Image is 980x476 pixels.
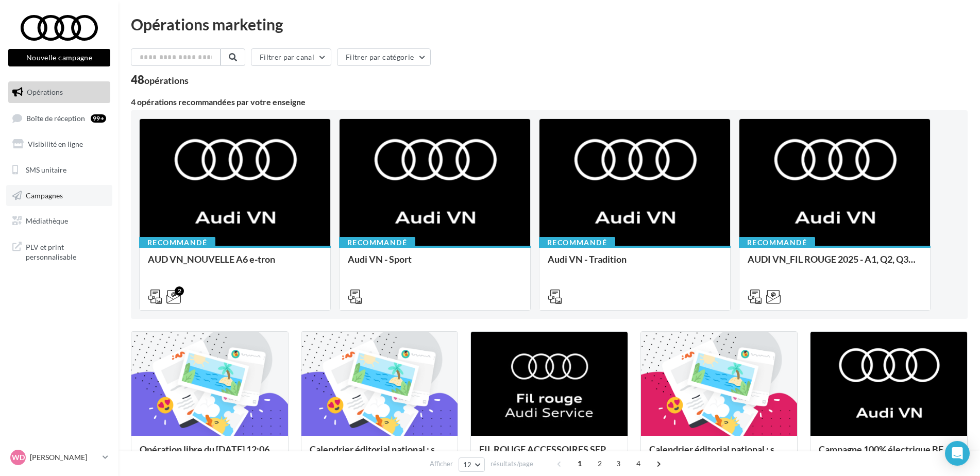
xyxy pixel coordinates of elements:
div: Campagne 100% électrique BEV Septembre [819,444,959,465]
span: Médiathèque [26,216,68,225]
div: AUDI VN_FIL ROUGE 2025 - A1, Q2, Q3, Q5 et Q4 e-tron [748,254,922,275]
div: Open Intercom Messenger [945,441,970,466]
div: Recommandé [139,237,215,248]
span: 3 [610,455,627,472]
span: Boîte de réception [26,113,85,122]
a: Boîte de réception99+ [6,107,112,129]
button: Nouvelle campagne [8,49,110,66]
div: opérations [144,76,189,85]
button: Filtrer par catégorie [337,48,431,66]
div: AUD VN_NOUVELLE A6 e-tron [148,254,322,275]
div: 2 [175,286,184,296]
a: Campagnes [6,185,112,207]
div: Opérations marketing [131,16,968,32]
a: SMS unitaire [6,159,112,181]
span: Afficher [430,459,453,469]
a: PLV et print personnalisable [6,236,112,266]
div: Audi VN - Tradition [548,254,722,275]
p: [PERSON_NAME] [30,452,98,463]
div: FIL ROUGE ACCESSOIRES SEPTEMBRE - AUDI SERVICE [479,444,619,465]
span: Visibilité en ligne [28,140,83,148]
span: WD [12,452,25,463]
span: résultats/page [491,459,533,469]
a: WD [PERSON_NAME] [8,448,110,467]
div: 99+ [91,114,106,123]
div: Recommandé [339,237,415,248]
div: Opération libre du [DATE] 12:06 [140,444,280,465]
div: Recommandé [739,237,815,248]
span: Campagnes [26,191,63,199]
div: Recommandé [539,237,615,248]
span: 1 [571,455,588,472]
div: 4 opérations recommandées par votre enseigne [131,98,968,106]
span: 2 [592,455,608,472]
a: Visibilité en ligne [6,133,112,155]
span: 12 [463,461,472,469]
div: 48 [131,74,189,86]
a: Médiathèque [6,210,112,232]
div: Audi VN - Sport [348,254,522,275]
span: 4 [630,455,647,472]
span: Opérations [27,88,63,96]
div: Calendrier éditorial national : semaines du 04.08 au 25.08 [649,444,789,465]
button: 12 [459,457,485,472]
span: SMS unitaire [26,165,66,174]
button: Filtrer par canal [251,48,331,66]
span: PLV et print personnalisable [26,240,106,262]
div: Calendrier éditorial national : semaine du 25.08 au 31.08 [310,444,450,465]
a: Opérations [6,81,112,103]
